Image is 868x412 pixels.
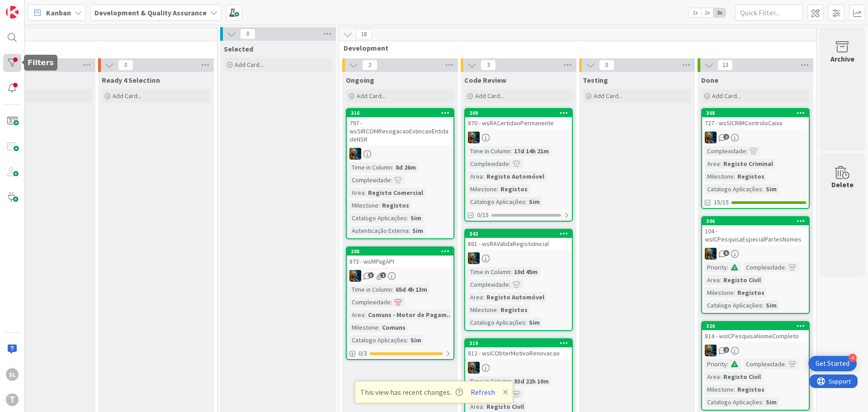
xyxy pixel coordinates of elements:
span: : [391,175,392,185]
span: : [378,200,380,210]
div: Milestone [705,171,734,181]
span: Done [701,76,718,85]
div: 288 [351,248,453,255]
div: 17d 14h 21m [512,146,551,156]
div: Registo Comercial [366,188,425,198]
span: Ongoing [346,76,374,85]
span: Add Card... [235,61,264,69]
div: Priority [705,262,727,272]
div: Time in Column [468,376,510,386]
div: Complexidade [349,297,391,307]
div: Priority [705,359,727,369]
div: Sim [527,317,542,327]
div: Registos [380,200,411,210]
div: Area [468,292,483,302]
div: 209870 - wsRACertidaoPermanente [465,109,572,129]
span: : [409,226,410,236]
div: Get Started [816,359,849,368]
span: : [785,262,786,272]
div: 104 - wsICPesquisaEspecialPartesNomes [702,225,809,245]
div: Registo Criminal [721,159,775,169]
span: : [364,310,366,320]
div: 316 [347,109,453,117]
div: Registo Automóvel [484,292,547,302]
div: 870 - wsRACertidaoPermanente [465,117,572,129]
span: Development [344,43,805,52]
span: : [734,171,735,181]
div: Sim [764,397,779,407]
span: : [762,300,764,310]
span: Selected [224,44,253,53]
div: Milestone [468,305,497,315]
img: Visit kanbanzone.com [6,6,19,19]
span: Kanban [46,7,71,18]
span: : [762,184,764,194]
div: 342 [465,230,572,238]
div: JC [702,132,809,143]
span: 3x [713,8,726,17]
div: Registo Civil [484,402,526,412]
span: : [392,284,393,294]
span: : [509,279,510,289]
span: 0 [118,60,133,71]
div: Complexidade [468,279,509,289]
div: 316 [351,110,453,116]
span: : [785,359,786,369]
span: Testing [583,76,608,85]
span: Add Card... [712,92,741,100]
span: : [509,159,510,169]
h5: Filters [28,58,54,67]
span: 18 [356,29,372,40]
div: T [6,393,19,406]
div: Sim [408,213,424,223]
div: Registos [498,305,530,315]
span: : [510,146,512,156]
span: : [392,162,393,172]
div: Sim [527,197,542,207]
div: Complexidade [744,359,785,369]
span: 0 [240,28,255,39]
div: Time in Column [349,284,392,294]
span: : [734,384,735,394]
span: 2 [723,347,729,353]
div: Registos [735,384,767,394]
div: 209 [469,110,572,116]
div: Autenticação Externa [349,226,409,236]
span: 2 [723,134,729,140]
div: Milestone [705,384,734,394]
div: 308727 - wsSICRIMControloCaixa [702,109,809,129]
div: Catalogo Aplicações [468,197,525,207]
div: 306104 - wsICPesquisaEspecialPartesNomes [702,217,809,245]
span: : [483,402,484,412]
span: 5 [723,250,729,256]
span: Add Card... [594,92,623,100]
span: 0/15 [477,210,489,220]
div: 306 [706,218,809,224]
span: : [746,146,747,156]
div: Catalogo Aplicações [349,335,407,345]
span: : [720,275,721,285]
span: : [364,188,366,198]
span: : [483,171,484,181]
div: 93d 22h 10m [512,376,551,386]
img: JC [705,132,717,143]
img: JC [705,248,717,260]
div: 320 [702,322,809,330]
div: Area [705,159,720,169]
div: Delete [831,179,854,190]
div: Registo Civil [721,372,763,382]
div: Archive [830,53,854,64]
span: 0 [599,60,614,71]
div: JC [465,362,572,374]
div: 797 - wsSIRCOMRevogacaoExtincaoEntidadeNSR [347,117,453,145]
div: 209 [465,109,572,117]
div: Complexidade [705,146,746,156]
span: 2x [701,8,713,17]
div: Catalogo Aplicações [705,300,762,310]
div: Area [349,310,364,320]
div: Comuns - Motor de Pagam... [366,310,454,320]
div: Area [468,402,483,412]
span: Add Card... [357,92,386,100]
img: JC [349,270,361,282]
span: : [727,262,728,272]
